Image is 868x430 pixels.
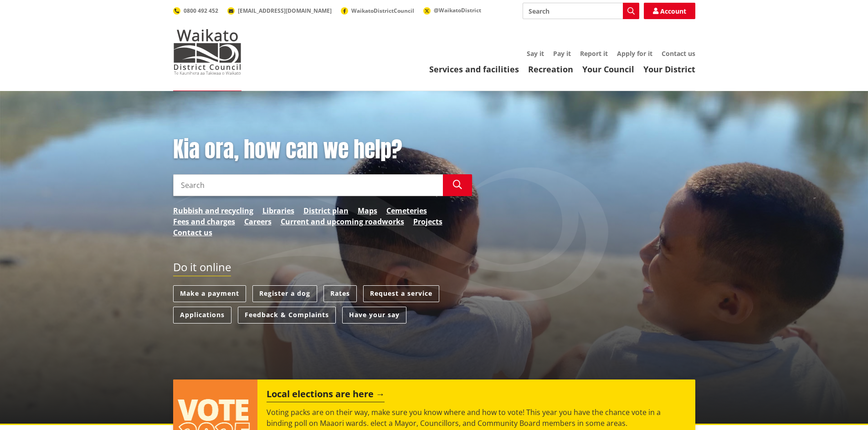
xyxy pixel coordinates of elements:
span: @WaikatoDistrict [434,6,481,14]
a: Rubbish and recycling [173,205,253,216]
a: Maps [358,205,377,216]
img: Waikato District Council - Te Kaunihera aa Takiwaa o Waikato [173,29,241,75]
h1: Kia ora, how can we help? [173,137,472,163]
a: Contact us [662,49,695,58]
a: Your Council [582,64,634,75]
a: Libraries [262,205,294,216]
a: Services and facilities [429,64,519,75]
a: Recreation [528,64,573,75]
a: @WaikatoDistrict [423,6,481,14]
h2: Local elections are here [267,389,385,402]
a: Say it [527,49,544,58]
a: 0800 492 452 [173,7,218,15]
a: Cemeteries [386,205,427,216]
a: Feedback & Complaints [238,307,336,324]
a: Report it [580,49,608,58]
a: Contact us [173,227,212,238]
a: Fees and charges [173,216,235,227]
a: District plan [303,205,349,216]
a: Current and upcoming roadworks [281,216,404,227]
a: Apply for it [617,49,652,58]
a: Account [644,3,695,19]
span: WaikatoDistrictCouncil [351,7,414,15]
a: [EMAIL_ADDRESS][DOMAIN_NAME] [227,7,332,15]
a: Make a payment [173,285,246,302]
span: 0800 492 452 [184,7,218,15]
a: Applications [173,307,231,324]
input: Search input [173,174,443,196]
a: WaikatoDistrictCouncil [341,7,414,15]
a: Careers [244,216,272,227]
a: Your District [643,64,695,75]
a: Rates [324,285,357,302]
input: Search input [523,3,639,19]
p: Voting packs are on their way, make sure you know where and how to vote! This year you have the c... [267,407,686,429]
a: Request a service [363,285,439,302]
h2: Do it online [173,261,231,277]
span: [EMAIL_ADDRESS][DOMAIN_NAME] [238,7,332,15]
a: Pay it [553,49,571,58]
a: Projects [413,216,442,227]
a: Register a dog [252,285,317,302]
a: Have your say [342,307,406,324]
